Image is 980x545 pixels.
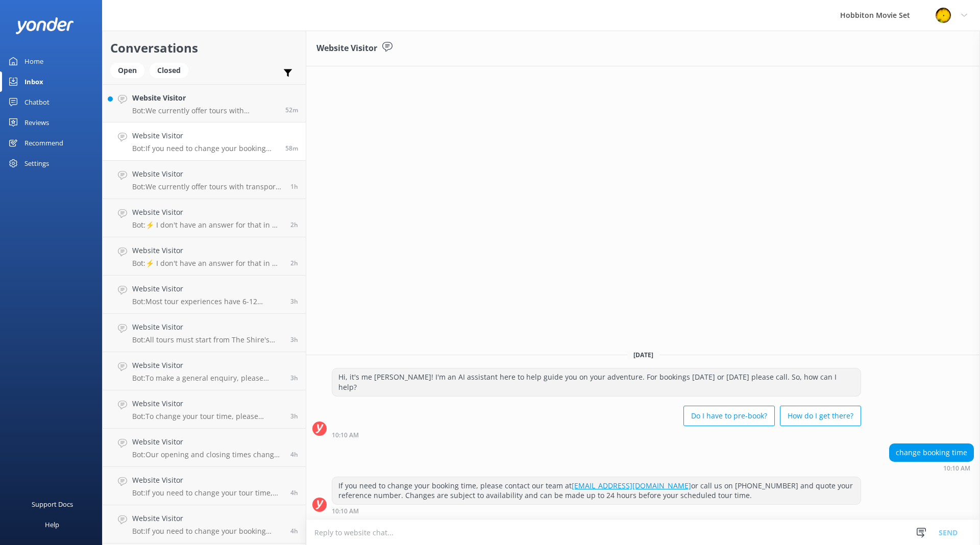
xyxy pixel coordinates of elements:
p: Bot: If you need to change your booking time, please contact our team at [EMAIL_ADDRESS][DOMAIN_N... [132,144,278,153]
h4: Website Visitor [132,92,278,104]
h4: Website Visitor [132,513,283,524]
h3: Website Visitor [316,42,377,55]
h4: Website Visitor [132,475,283,486]
img: yonder-white-logo.png [15,17,74,34]
a: Website VisitorBot:We currently offer tours with transport from The Shire's Rest and Matamata isi... [103,161,306,199]
div: Help [45,514,59,535]
span: [DATE] [627,351,659,359]
h4: Website Visitor [132,207,283,218]
div: Inbox [24,71,43,92]
p: Bot: If you need to change your tour time, please contact our team at [EMAIL_ADDRESS][DOMAIN_NAME... [132,488,283,498]
span: Sep 12 2025 10:10am (UTC +12:00) Pacific/Auckland [285,144,298,153]
a: Website VisitorBot:⚡ I don't have an answer for that in my knowledge base. Please try and rephras... [103,237,306,276]
p: Bot: If you need to change your booking dates, please contact our team at [EMAIL_ADDRESS][DOMAIN_... [132,527,283,536]
strong: 10:10 AM [332,432,359,438]
p: Bot: To make a general enquiry, please email us at [EMAIL_ADDRESS][DOMAIN_NAME]. [132,374,283,383]
img: 34-1718678798.png [936,8,951,23]
span: Sep 12 2025 07:09am (UTC +12:00) Pacific/Auckland [290,412,298,420]
p: Bot: ⚡ I don't have an answer for that in my knowledge base. Please try and rephrase your questio... [132,220,283,230]
h2: Conversations [110,38,298,58]
h4: Website Visitor [132,283,283,294]
p: Bot: Our opening and closing times change depending on daylight hours. The Reservations office, t... [132,450,283,459]
div: If you need to change your booking time, please contact our team at or call us on [PHONE_NUMBER] ... [332,477,861,504]
p: Bot: Most tour experiences have 6-12 months availability online. If you wish to book for a date t... [132,297,283,306]
div: Support Docs [32,494,73,514]
a: Website VisitorBot:Most tour experiences have 6-12 months availability online. If you wish to boo... [103,276,306,314]
div: Recommend [24,133,63,153]
strong: 10:10 AM [332,508,359,514]
a: Website VisitorBot:To make a general enquiry, please email us at [EMAIL_ADDRESS][DOMAIN_NAME].3h [103,352,306,390]
strong: 10:10 AM [943,465,970,472]
a: Website VisitorBot:⚡ I don't have an answer for that in my knowledge base. Please try and rephras... [103,199,306,237]
p: Bot: All tours must start from The Shire's Rest, as it is the designated departure point for the ... [132,335,283,344]
div: Open [110,63,144,78]
span: Sep 12 2025 07:54am (UTC +12:00) Pacific/Auckland [290,335,298,344]
div: Chatbot [24,92,50,112]
h4: Website Visitor [132,360,283,371]
span: Sep 12 2025 09:05am (UTC +12:00) Pacific/Auckland [290,220,298,229]
span: Sep 12 2025 07:03am (UTC +12:00) Pacific/Auckland [290,450,298,459]
div: Home [24,51,43,71]
button: Do I have to pre-book? [683,406,775,426]
p: Bot: We currently offer tours with transport from The Shire's Rest and Matamata isite only. We do... [132,106,278,115]
div: Hi, it's me [PERSON_NAME]! I'm an AI assistant here to help guide you on your adventure. For book... [332,368,861,395]
a: Website VisitorBot:We currently offer tours with transport from The Shire's Rest and Matamata isi... [103,84,306,122]
div: Sep 12 2025 10:10am (UTC +12:00) Pacific/Auckland [332,507,861,514]
a: Website VisitorBot:If you need to change your booking dates, please contact our team at [EMAIL_AD... [103,505,306,543]
span: Sep 12 2025 09:14am (UTC +12:00) Pacific/Auckland [290,182,298,191]
div: Reviews [24,112,49,133]
div: Closed [150,63,188,78]
a: Website VisitorBot:If you need to change your tour time, please contact our team at [EMAIL_ADDRES... [103,467,306,505]
a: Open [110,64,150,76]
p: Bot: We currently offer tours with transport from The Shire's Rest and Matamata isite only. We do... [132,182,283,191]
span: Sep 12 2025 07:59am (UTC +12:00) Pacific/Auckland [290,297,298,306]
h4: Website Visitor [132,130,278,141]
span: Sep 12 2025 07:35am (UTC +12:00) Pacific/Auckland [290,374,298,382]
a: [EMAIL_ADDRESS][DOMAIN_NAME] [572,481,691,490]
span: Sep 12 2025 08:44am (UTC +12:00) Pacific/Auckland [290,259,298,267]
span: Sep 12 2025 07:02am (UTC +12:00) Pacific/Auckland [290,488,298,497]
p: Bot: ⚡ I don't have an answer for that in my knowledge base. Please try and rephrase your questio... [132,259,283,268]
p: Bot: To change your tour time, please contact our team at [EMAIL_ADDRESS][DOMAIN_NAME] or call us... [132,412,283,421]
h4: Website Visitor [132,321,283,333]
a: Website VisitorBot:If you need to change your booking time, please contact our team at [EMAIL_ADD... [103,122,306,161]
div: Settings [24,153,49,174]
h4: Website Visitor [132,168,283,180]
a: Website VisitorBot:Our opening and closing times change depending on daylight hours. The Reservat... [103,429,306,467]
a: Website VisitorBot:All tours must start from The Shire's Rest, as it is the designated departure ... [103,314,306,352]
div: change booking time [890,444,973,461]
button: How do I get there? [780,406,861,426]
div: Sep 12 2025 10:10am (UTC +12:00) Pacific/Auckland [332,431,861,438]
span: Sep 12 2025 06:45am (UTC +12:00) Pacific/Auckland [290,527,298,535]
a: Website VisitorBot:To change your tour time, please contact our team at [EMAIL_ADDRESS][DOMAIN_NA... [103,390,306,429]
h4: Website Visitor [132,245,283,256]
div: Sep 12 2025 10:10am (UTC +12:00) Pacific/Auckland [889,464,974,472]
a: Closed [150,64,193,76]
h4: Website Visitor [132,436,283,448]
h4: Website Visitor [132,398,283,409]
span: Sep 12 2025 10:16am (UTC +12:00) Pacific/Auckland [285,106,298,114]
